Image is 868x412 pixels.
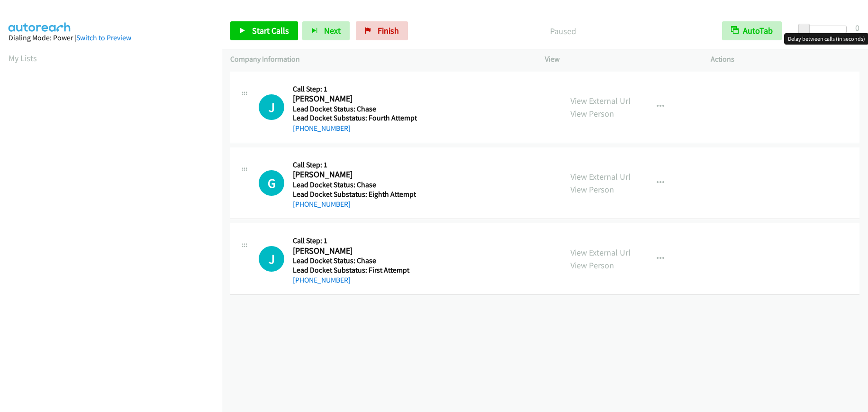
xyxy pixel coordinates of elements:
div: 0 [855,21,859,34]
span: Next [324,25,341,36]
a: View External Url [570,171,631,182]
h1: G [259,170,284,196]
span: Finish [378,25,399,36]
a: View Person [570,260,614,271]
h5: Lead Docket Substatus: Eighth Attempt [293,190,416,199]
div: The call is yet to be attempted [259,246,284,272]
p: View [545,54,694,65]
h5: Call Step: 1 [293,160,416,170]
div: The call is yet to be attempted [259,170,284,196]
span: Start Calls [252,25,289,36]
a: View External Url [570,247,631,258]
h5: Lead Docket Substatus: First Attempt [293,266,414,275]
a: View Person [570,108,614,119]
a: Finish [356,21,408,40]
h5: Call Step: 1 [293,84,417,94]
h2: [PERSON_NAME] [293,169,414,180]
a: View External Url [570,95,631,106]
button: AutoTab [722,21,782,40]
a: View Person [570,184,614,195]
h2: [PERSON_NAME] [293,93,414,104]
h2: [PERSON_NAME] [293,246,414,256]
h5: Lead Docket Status: Chase [293,104,417,114]
h5: Call Step: 1 [293,236,414,246]
a: Switch to Preview [76,33,131,42]
h5: Lead Docket Status: Chase [293,256,414,266]
a: My Lists [9,53,37,64]
p: Company Information [230,54,528,65]
div: Dialing Mode: Power | [9,32,213,44]
a: Start Calls [230,21,298,40]
a: [PHONE_NUMBER] [293,200,351,209]
h1: J [259,94,284,120]
p: Paused [421,25,705,37]
a: [PHONE_NUMBER] [293,275,351,284]
a: [PHONE_NUMBER] [293,124,351,133]
h5: Lead Docket Substatus: Fourth Attempt [293,113,417,123]
h1: J [259,246,284,272]
p: Actions [711,54,859,65]
button: Next [302,21,350,40]
div: The call is yet to be attempted [259,94,284,120]
h5: Lead Docket Status: Chase [293,180,416,190]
